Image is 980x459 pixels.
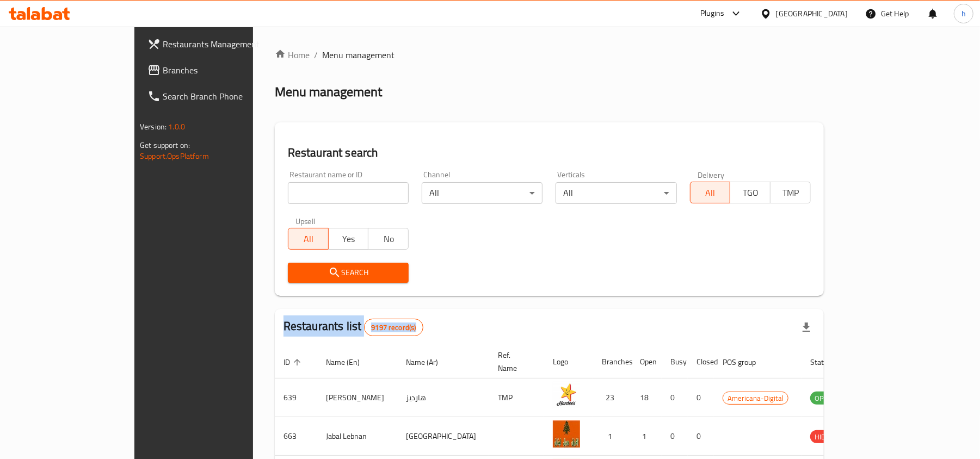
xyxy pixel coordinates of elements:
th: Logo [544,345,593,379]
div: [GEOGRAPHIC_DATA] [776,8,848,20]
span: OPEN [810,392,837,405]
button: Yes [328,228,369,250]
td: 1 [631,417,662,456]
a: Branches [139,57,298,83]
button: Search [288,263,409,283]
h2: Restaurants list [283,318,423,336]
td: 0 [662,417,688,456]
span: POS group [723,356,770,369]
h2: Restaurant search [288,145,811,161]
th: Busy [662,345,688,379]
a: Restaurants Management [139,31,298,57]
input: Search for restaurant name or ID.. [288,182,409,204]
span: ID [283,356,304,369]
td: 0 [688,379,714,417]
div: OPEN [810,392,837,405]
span: Branches [163,64,289,77]
img: Jabal Lebnan [553,420,580,448]
td: [GEOGRAPHIC_DATA] [397,417,489,456]
th: Open [631,345,662,379]
td: 23 [593,379,631,417]
img: Hardee's [553,382,580,409]
span: 9197 record(s) [365,322,422,333]
span: Get support on: [140,138,190,152]
span: Version: [140,120,167,134]
span: All [695,185,726,201]
span: Search [297,266,400,280]
label: Delivery [698,171,725,178]
button: All [288,228,329,250]
span: HIDDEN [810,431,843,443]
div: HIDDEN [810,430,843,443]
a: Search Branch Phone [139,83,298,109]
span: Search Branch Phone [163,90,289,103]
td: 1 [593,417,631,456]
td: TMP [489,379,544,417]
div: Export file [793,314,819,340]
div: All [422,182,543,204]
span: Americana-Digital [723,392,788,405]
span: h [961,8,966,20]
div: Plugins [700,7,724,20]
a: Support.OpsPlatform [140,149,209,163]
div: Total records count [364,319,423,336]
span: Status [810,356,846,369]
span: Menu management [322,48,395,61]
td: هارديز [397,379,489,417]
label: Upsell [295,217,316,225]
td: [PERSON_NAME] [317,379,397,417]
span: Name (Ar) [406,356,452,369]
span: No [373,231,404,247]
span: TGO [735,185,766,201]
th: Branches [593,345,631,379]
li: / [314,48,318,61]
td: 0 [688,417,714,456]
span: All [293,231,324,247]
span: Ref. Name [498,349,531,375]
span: Yes [333,231,365,247]
td: Jabal Lebnan [317,417,397,456]
button: TMP [770,182,811,203]
td: 0 [662,379,688,417]
button: No [368,228,409,250]
th: Closed [688,345,714,379]
span: TMP [775,185,806,201]
span: Restaurants Management [163,38,289,51]
h2: Menu management [275,83,382,101]
button: All [690,182,731,203]
nav: breadcrumb [275,48,824,61]
td: 18 [631,379,662,417]
span: 1.0.0 [168,120,185,134]
div: All [556,182,676,204]
span: Name (En) [326,356,374,369]
button: TGO [730,182,771,203]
